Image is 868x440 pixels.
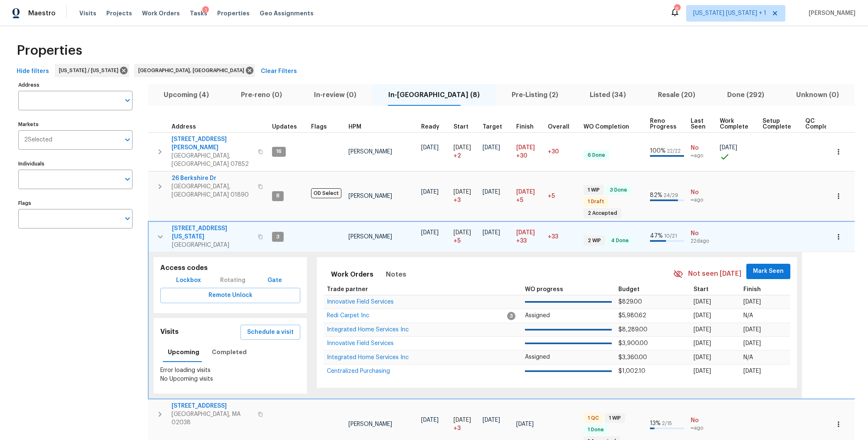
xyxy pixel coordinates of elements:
[674,5,680,13] div: 8
[176,275,201,286] span: Lockbox
[327,327,409,332] a: Integrated Home Services Inc
[421,417,439,423] span: [DATE]
[805,118,834,130] span: QC Complete
[693,9,766,17] span: [US_STATE] [US_STATE] + 1
[217,273,249,288] div: Rotating code is only available during visiting hours
[327,313,369,318] a: Redi Carpet Inc
[18,83,132,88] label: Address
[160,288,300,303] button: Remote Unlock
[172,135,253,152] span: [STREET_ADDRESS][PERSON_NAME]
[273,233,283,241] span: 3
[746,264,790,279] button: Mark Seen
[168,347,199,357] span: Upcoming
[240,325,300,340] button: Schedule a visit
[513,132,544,171] td: Scheduled to finish 30 day(s) late
[516,124,534,130] span: Finish
[650,421,661,426] span: 13 %
[483,124,510,130] div: Target renovation project end date
[691,238,713,245] span: 22d ago
[303,89,368,101] span: In-review (0)
[327,355,409,360] a: Integrated Home Services Inc
[260,9,314,17] span: Geo Assignments
[454,124,468,130] span: Start
[513,221,544,252] td: Scheduled to finish 33 day(s) late
[516,237,527,245] span: +33
[421,124,447,130] div: Earliest renovation start date (first business day after COE or Checkout)
[516,145,535,151] span: [DATE]
[516,421,534,427] span: [DATE]
[650,233,663,239] span: 47 %
[650,148,666,154] span: 100 %
[421,189,439,195] span: [DATE]
[311,188,341,198] span: OD Select
[202,6,209,15] div: 1
[55,64,129,77] div: [US_STATE] / [US_STATE]
[167,290,294,301] span: Remote Unlock
[743,355,753,360] span: N/A
[421,124,439,130] span: Ready
[160,375,300,384] p: No Upcoming visits
[122,213,133,224] button: Open
[122,95,133,106] button: Open
[454,152,461,160] span: + 2
[327,369,390,374] a: Centralized Purchasing
[454,237,461,245] span: + 5
[525,353,612,362] p: Assigned
[743,313,753,318] span: N/A
[212,347,247,357] span: Completed
[618,340,648,346] span: $3,900.00
[348,193,392,199] span: [PERSON_NAME]
[261,66,297,77] span: Clear Filters
[59,66,122,75] span: [US_STATE] / [US_STATE]
[327,341,394,346] a: Innovative Field Services
[544,171,580,221] td: 5 day(s) past target finish date
[608,237,632,244] span: 4 Done
[691,144,713,152] span: No
[450,171,479,221] td: Project started 3 days late
[584,210,620,217] span: 2 Accepted
[664,233,677,238] span: 10 / 21
[743,327,761,333] span: [DATE]
[172,152,253,168] span: [GEOGRAPHIC_DATA], [GEOGRAPHIC_DATA] 07852
[327,327,409,333] span: Integrated Home Services Inc
[618,327,647,333] span: $8,289.00
[743,340,761,346] span: [DATE]
[516,152,527,160] span: +30
[650,118,677,130] span: Reno Progress
[618,355,647,360] span: $3,360.00
[450,221,479,252] td: Project started 5 days late
[720,145,737,151] span: [DATE]
[694,327,711,333] span: [DATE]
[348,234,392,240] span: [PERSON_NAME]
[618,287,640,292] span: Budget
[667,148,681,153] span: 22 / 22
[454,196,461,204] span: + 3
[694,355,711,360] span: [DATE]
[327,299,394,305] span: Innovative Field Services
[122,173,133,185] button: Open
[805,9,856,17] span: [PERSON_NAME]
[311,124,327,130] span: Flags
[584,237,604,244] span: 2 WIP
[79,9,96,17] span: Visits
[172,182,253,199] span: [GEOGRAPHIC_DATA], [GEOGRAPHIC_DATA] 01890
[584,198,608,205] span: 1 Draft
[172,241,253,249] span: [GEOGRAPHIC_DATA]
[273,192,283,199] span: 8
[160,264,300,272] h5: Access codes
[172,410,253,427] span: [GEOGRAPHIC_DATA], MA 02038
[348,149,392,155] span: [PERSON_NAME]
[247,327,294,338] span: Schedule a visit
[421,230,439,236] span: [DATE]
[785,89,850,101] span: Unknown (0)
[142,9,180,17] span: Work Orders
[450,132,479,171] td: Project started 2 days late
[327,287,368,292] span: Trade partner
[454,124,476,130] div: Actual renovation start date
[691,425,713,432] span: ∞ ago
[190,10,207,16] span: Tasks
[217,9,250,17] span: Properties
[688,269,741,279] span: Not seen [DATE]
[664,193,678,198] span: 24 / 29
[483,417,500,423] span: [DATE]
